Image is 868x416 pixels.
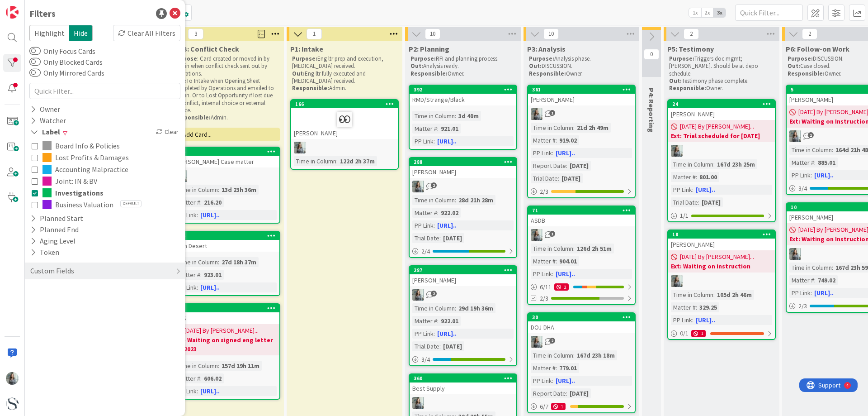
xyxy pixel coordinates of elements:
[671,275,683,287] img: LG
[437,221,457,230] a: [URL]..
[528,186,635,197] div: 2/3
[556,363,557,373] span: :
[668,275,775,287] div: LG
[528,215,635,226] div: ASDB
[175,210,197,220] div: PP Link
[200,197,202,207] span: :
[528,206,635,215] div: 71
[671,145,683,157] img: LG
[814,275,816,285] span: :
[200,373,202,383] span: :
[549,338,555,344] span: 2
[55,187,104,199] span: Investigations
[202,270,224,280] div: 923.01
[173,148,279,156] div: 225
[410,86,516,94] div: 392
[409,85,517,150] a: 392RMD/Strange/BlackTime in Column:3d 49mMatter #:921.01PP Link:[URL]..
[414,159,516,165] div: 288
[680,252,754,262] span: [DATE] By [PERSON_NAME]...
[697,302,719,312] div: 329.25
[531,376,552,386] div: PP Link
[556,256,557,266] span: :
[173,312,279,324] div: ARS
[173,148,279,167] div: 225[PERSON_NAME] Case matter
[528,94,635,105] div: [PERSON_NAME]
[528,108,635,120] div: LG
[527,312,636,413] a: 30DOJ-DHALGTime in Column:167d 23h 18mMatter #:779.01PP Link:[URL]..Report Date:[DATE]6/71
[696,172,697,182] span: :
[409,265,517,366] a: 287[PERSON_NAME]LGTime in Column:29d 19h 36mMatter #:922.01PP Link:[URL]..Trial Date:[DATE]3/4
[566,161,567,171] span: :
[439,233,441,243] span: :
[218,185,219,195] span: :
[441,233,464,243] div: [DATE]
[557,363,579,373] div: 779.01
[811,170,812,180] span: :
[531,244,573,253] div: Time in Column
[410,374,516,383] div: 360
[672,101,775,107] div: 24
[412,220,434,230] div: PP Link
[175,335,277,354] b: EX - Waiting on signed eng letter 10/2023
[699,197,723,207] div: [DATE]
[218,361,219,371] span: :
[567,388,591,398] div: [DATE]
[540,402,548,411] span: 6 / 7
[671,315,692,325] div: PP Link
[680,329,689,338] span: 0 / 1
[197,210,198,220] span: :
[32,140,178,152] button: Board Info & Policies
[456,111,481,121] div: 3d 49m
[412,289,424,301] img: LG
[412,111,455,121] div: Time in Column
[789,130,801,142] img: LG
[29,57,41,67] button: Only Blocked Cards
[531,108,542,120] img: LG
[410,266,516,286] div: 287[PERSON_NAME]
[29,83,180,99] input: Quick Filter...
[410,166,516,178] div: [PERSON_NAME]
[814,289,834,297] a: [URL]..
[789,275,814,285] div: Matter #
[557,135,579,145] div: 919.02
[173,240,279,252] div: High Desert
[668,230,775,250] div: 18[PERSON_NAME]
[219,257,259,267] div: 27d 18h 37m
[29,68,41,77] button: Only Mirrored Cards
[552,269,553,279] span: :
[528,313,635,321] div: 30
[173,232,279,252] div: 405High Desert
[173,304,279,312] div: 70
[55,199,113,210] span: Business Valuation
[120,200,142,207] span: Default
[175,197,200,207] div: Matter #
[789,158,814,167] div: Matter #
[175,257,218,267] div: Time in Column
[410,158,516,178] div: 288[PERSON_NAME]
[531,256,556,266] div: Matter #
[291,100,398,139] div: 166[PERSON_NAME]
[456,195,495,205] div: 28d 21h 28m
[173,170,279,182] div: LG
[567,161,591,171] div: [DATE]
[789,145,832,155] div: Time in Column
[715,290,754,300] div: 105d 2h 46m
[412,181,424,192] img: LG
[696,302,697,312] span: :
[528,401,635,412] div: 6/71
[410,354,516,365] div: 3/4
[668,100,775,108] div: 24
[175,270,200,280] div: Matter #
[692,315,693,325] span: :
[197,386,198,396] span: :
[671,172,696,182] div: Matter #
[338,156,377,166] div: 122d 2h 37m
[531,229,542,241] img: LG
[410,397,516,409] div: LG
[531,161,566,171] div: Report Date
[175,282,197,292] div: PP Link
[540,294,548,303] span: 2/3
[219,185,259,195] div: 13d 23h 36m
[197,282,198,292] span: :
[441,341,464,351] div: [DATE]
